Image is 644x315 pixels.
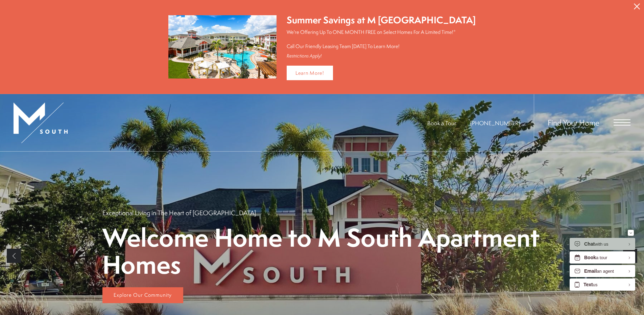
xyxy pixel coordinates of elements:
a: Explore Our Community [102,287,183,303]
p: We're Offering Up To ONE MONTH FREE on Select Homes For A Limited Time!* Call Our Friendly Leasin... [287,28,476,50]
div: Restrictions Apply! [287,53,476,59]
button: Open Menu [614,119,630,126]
a: Book a Tour [427,119,456,127]
a: Previous [7,249,21,263]
span: [PHONE_NUMBER] [470,119,520,127]
p: Welcome Home to M South Apartment Homes [102,224,542,277]
div: Summer Savings at M [GEOGRAPHIC_DATA] [287,14,476,27]
p: Exceptional Living in The Heart of [GEOGRAPHIC_DATA] [102,208,256,217]
img: MSouth [14,103,68,143]
img: Summer Savings at M South Apartments [168,15,277,78]
span: Explore Our Community [114,291,172,298]
a: Find Your Home [548,117,599,128]
a: Call Us at 813-570-8014 [470,119,520,127]
a: Learn More! [287,66,333,80]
